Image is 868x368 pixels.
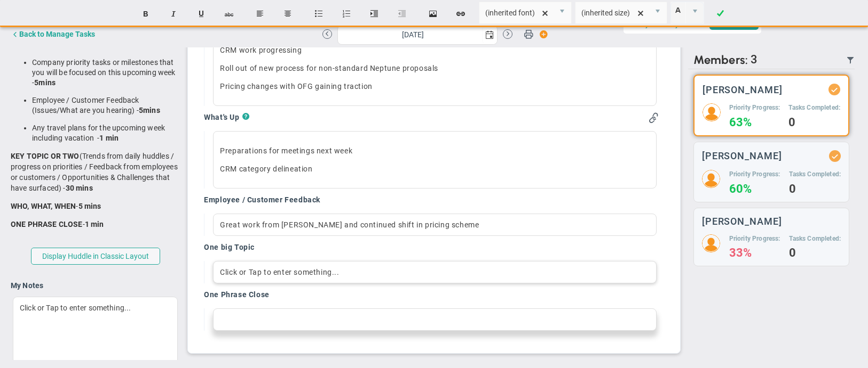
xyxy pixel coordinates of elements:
li: Company priority tasks or milestones that you will be focused on this upcoming week - [32,58,180,88]
h4: 0 [789,184,841,194]
h5: Priority Progress: [729,234,780,243]
span: (Trends from daily huddles / progress on priorities / Feedback from employees or customers / Oppo... [11,152,178,192]
button: Insert image [420,4,446,24]
p: Preparations for meetings next week [220,145,650,156]
strong: 10 mins [61,40,88,49]
h4: One Phrase Close [204,290,270,299]
strong: 1 mi [99,134,114,142]
button: Italic [161,4,186,24]
span: Print Huddle [524,29,533,44]
span: select [553,2,571,23]
a: Done! [707,4,733,24]
span: Members: [693,53,748,67]
button: Underline [188,4,214,24]
span: select [649,2,667,23]
h4: My Notes [11,281,180,290]
strong: 5 [34,78,38,87]
input: Font Size [575,2,649,23]
h4: 60% [729,184,780,194]
strong: WHO, WHAT, WHEN [11,202,76,210]
button: Align text left [247,4,273,24]
img: 206891.Person.photo [703,103,721,121]
span: Current selected color is rgba(255, 255, 255, 0) [670,2,704,24]
h4: 33% [729,248,780,258]
img: 204747.Person.photo [702,234,720,252]
strong: n [114,134,119,142]
p: CRM category delineation [220,163,650,174]
span: Action Button [534,27,548,42]
h3: [PERSON_NAME] [703,85,783,95]
h5: Tasks Completed: [789,170,841,179]
input: Font Name [479,2,553,23]
strong: KEY TOPIC OR TWO [11,152,80,160]
div: Updated Status [831,86,838,93]
img: 204746.Person.photo [702,170,720,188]
h4: One big Topic [204,242,255,252]
h4: What's Up [204,112,242,122]
p: - [11,201,180,211]
h5: Priority Progress: [729,103,780,112]
h4: Employee / Customer Feedback [204,195,320,205]
button: Indent [361,4,387,24]
h3: [PERSON_NAME] [702,151,782,161]
h5: Tasks Completed: [789,234,841,243]
strong: 5 [139,106,143,115]
span: select [685,2,704,23]
strong: ONE PHRASE CLOSE [11,220,83,228]
h5: Priority Progress: [729,170,780,179]
button: Back to Manage Tasks [11,23,95,45]
h4: 0 [788,118,840,127]
div: Back to Manage Tasks [19,30,95,38]
button: Center text [275,4,301,24]
h4: 0 [789,248,841,258]
span: Filter Updated Members [846,56,855,64]
p: Roll out of new process for non-standard Neptune proposals [220,63,650,73]
div: Click or Tap to enter something... [213,261,657,283]
strong: 5 mins [78,202,101,210]
strong: 1 min [85,220,104,228]
div: Great work from [PERSON_NAME] and continued shift in pricing scheme [213,214,657,236]
button: Display Huddle in Classic Layout [31,248,160,265]
p: CRM work progressing [220,45,650,55]
span: - [83,220,104,228]
span: 3 [751,53,757,67]
h4: 63% [729,118,780,127]
li: Employee / Customer Feedback (Issues/What are you hearing) - [32,95,180,116]
button: Insert hyperlink [448,4,474,24]
h3: [PERSON_NAME] [702,216,782,226]
h5: Tasks Completed: [788,103,840,112]
button: Insert ordered list [334,4,359,24]
p: Pricing changes with OFG gaining traction [220,81,650,92]
button: Bold [133,4,159,24]
button: Strikethrough [216,4,242,24]
div: Updated Status [831,152,839,160]
span: select [482,26,497,44]
strong: mins [143,106,160,115]
strong: 30 mins [66,184,93,192]
strong: mins [38,78,56,87]
button: Insert unordered list [306,4,332,24]
li: Any travel plans for the upcoming week including vacation - [32,123,180,143]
